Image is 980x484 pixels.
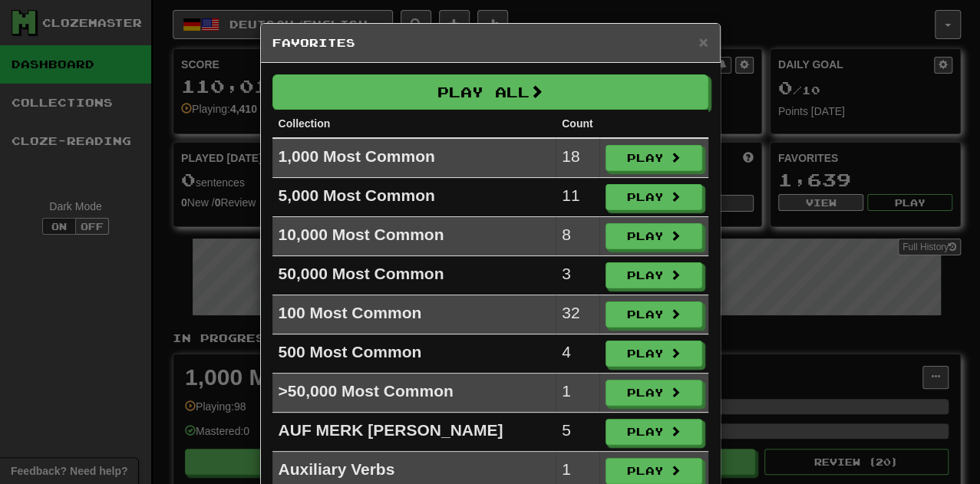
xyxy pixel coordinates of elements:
[272,138,556,178] td: 1,000 Most Common
[556,374,599,413] td: 1
[605,301,702,328] button: Play
[698,33,708,51] span: ×
[605,341,702,367] button: Play
[605,184,702,210] button: Play
[272,413,556,452] td: AUF MERK [PERSON_NAME]
[605,145,702,171] button: Play
[272,35,708,51] h5: Favorites
[272,256,556,295] td: 50,000 Most Common
[556,334,599,374] td: 4
[605,458,702,484] button: Play
[698,34,708,50] button: Close
[556,110,599,138] th: Count
[605,223,702,249] button: Play
[556,178,599,217] td: 11
[556,138,599,178] td: 18
[272,110,556,138] th: Collection
[272,178,556,217] td: 5,000 Most Common
[556,256,599,295] td: 3
[556,413,599,452] td: 5
[605,380,702,406] button: Play
[272,74,708,110] button: Play All
[605,419,702,445] button: Play
[272,217,556,256] td: 10,000 Most Common
[605,262,702,288] button: Play
[556,217,599,256] td: 8
[272,334,556,374] td: 500 Most Common
[272,295,556,334] td: 100 Most Common
[556,295,599,334] td: 32
[272,374,556,413] td: >50,000 Most Common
